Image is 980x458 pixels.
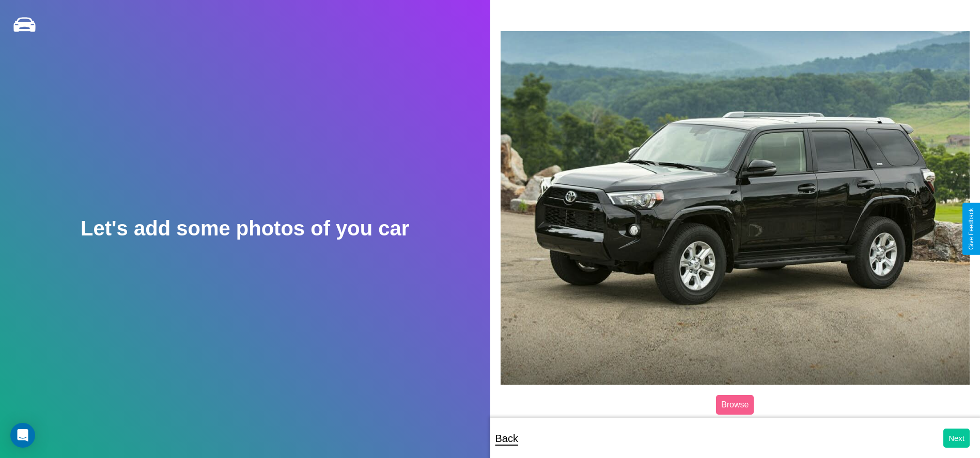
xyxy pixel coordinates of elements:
div: Give Feedback [968,208,975,250]
button: Next [943,429,970,448]
h2: Let's add some photos of you car [81,217,409,240]
label: Browse [716,395,754,415]
div: Open Intercom Messenger [10,423,35,448]
img: posted [501,31,970,385]
p: Back [495,429,518,448]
